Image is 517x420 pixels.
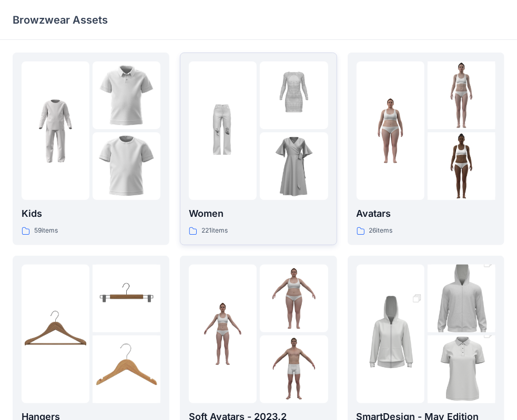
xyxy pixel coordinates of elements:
a: folder 1folder 2folder 3Women221items [180,52,337,245]
img: folder 2 [260,265,328,332]
p: 26 items [369,225,393,236]
img: folder 1 [22,300,89,367]
img: folder 1 [357,97,424,165]
a: folder 1folder 2folder 3Kids59items [13,52,169,245]
img: folder 1 [189,300,257,367]
p: 221 items [201,225,228,236]
img: folder 2 [428,248,495,350]
img: folder 3 [428,132,495,200]
p: Women [189,206,328,221]
img: folder 1 [22,97,89,165]
img: folder 1 [189,97,257,165]
img: folder 3 [260,132,328,200]
img: folder 2 [93,265,160,332]
img: folder 1 [357,283,424,385]
img: folder 3 [260,335,328,403]
p: Kids [22,206,160,221]
img: folder 3 [93,132,160,200]
img: folder 2 [428,61,495,129]
p: Avatars [357,206,495,221]
p: 59 items [34,225,58,236]
p: Browzwear Assets [13,13,108,27]
img: folder 2 [93,61,160,129]
img: folder 2 [260,61,328,129]
img: folder 3 [93,335,160,403]
a: folder 1folder 2folder 3Avatars26items [348,52,504,245]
